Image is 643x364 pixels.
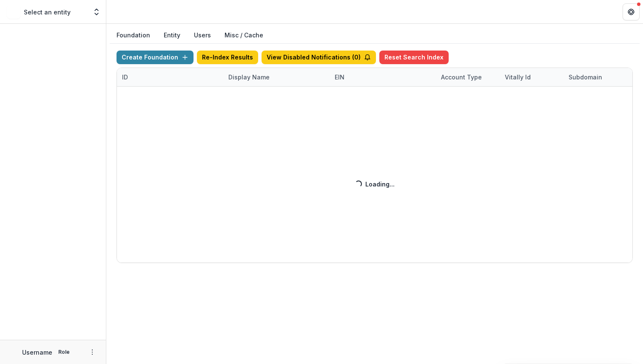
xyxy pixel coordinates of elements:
[218,27,270,44] button: Misc / Cache
[56,348,72,356] p: Role
[623,3,640,20] button: Get Help
[157,27,187,44] button: Entity
[187,27,218,44] button: Users
[22,348,52,357] p: Username
[110,27,157,44] button: Foundation
[24,8,71,17] p: Select an entity
[91,3,102,20] button: Open entity switcher
[87,347,97,357] button: More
